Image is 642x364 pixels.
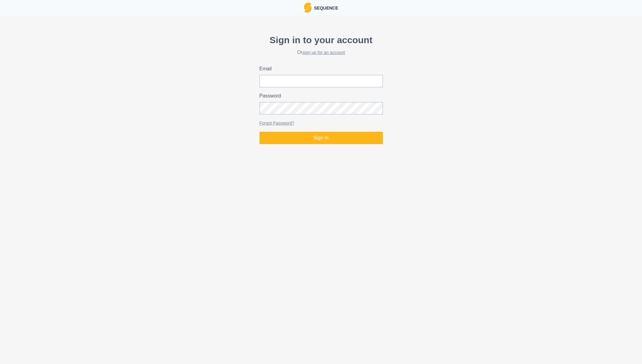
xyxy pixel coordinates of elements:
a: Forgot Password? [259,121,295,126]
h2: Or [259,49,383,55]
p: Sign in to your account [259,33,383,47]
a: sign up for an account [303,50,345,55]
img: Logo [304,2,312,13]
p: Sequence [312,4,338,11]
button: Sign in [259,132,383,144]
a: LogoSequence [304,2,338,13]
label: Email [259,65,379,72]
label: Password [259,92,379,100]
